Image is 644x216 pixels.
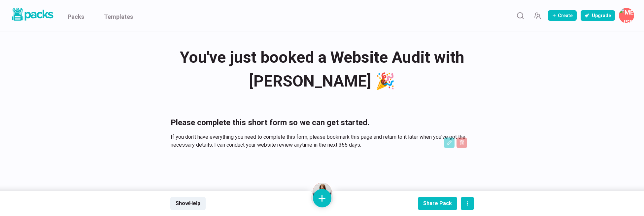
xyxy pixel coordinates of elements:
[170,45,474,94] span: You've just booked a Website Audit with [PERSON_NAME] 🎉
[531,9,544,22] button: Manage Team Invites
[423,200,452,206] div: Share Pack
[10,7,54,22] img: Packs logo
[514,9,527,22] button: Search
[619,8,634,23] button: Melissa Hunsberger
[418,197,457,210] button: Share Pack
[10,7,54,24] a: Packs logo
[171,133,466,149] p: If you don't have everything you need to complete this form, please bookmark this page and return...
[444,137,455,148] button: Edit asset
[457,137,467,148] button: Delete asset
[548,10,577,21] button: Create Pack
[581,10,615,21] button: Upgrade
[313,183,332,202] img: Melissa Hunsberger
[461,197,474,210] button: actions
[171,117,466,128] h3: Please complete this short form so we can get started.
[170,197,206,210] button: ShowHelp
